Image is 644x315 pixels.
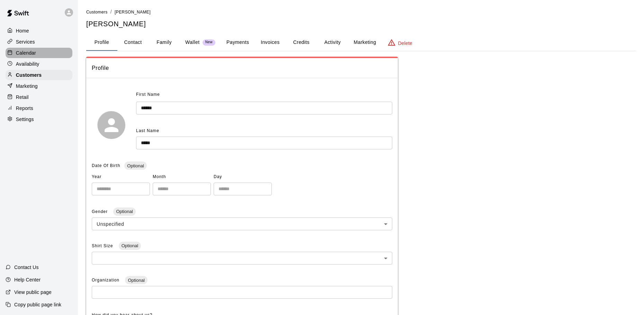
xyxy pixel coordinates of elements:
button: Invoices [254,34,286,51]
p: Reports [16,105,33,112]
span: Date Of Birth [92,163,120,168]
nav: breadcrumb [86,8,636,16]
button: Contact [117,34,149,51]
li: / [110,8,112,16]
p: Settings [16,116,34,123]
span: New [203,40,215,45]
span: Optional [119,243,141,248]
span: First Name [136,89,160,100]
span: Customers [86,10,108,15]
a: Customers [6,70,72,80]
a: Settings [6,114,72,124]
p: Wallet [185,39,200,46]
span: Day [214,172,272,183]
a: Services [6,37,72,47]
span: Optional [113,209,135,214]
button: Marketing [348,34,382,51]
a: Home [6,26,72,36]
p: Delete [398,40,412,47]
div: basic tabs example [86,34,636,51]
a: Marketing [6,81,72,91]
a: Retail [6,92,72,102]
span: Gender [92,209,109,214]
p: Contact Us [14,264,39,271]
span: [PERSON_NAME] [115,10,151,15]
span: Profile [92,64,392,73]
button: Profile [86,34,117,51]
p: Availability [16,61,39,67]
span: Optional [124,163,146,168]
span: Shirt Size [92,243,115,248]
span: Year [92,172,150,183]
h5: [PERSON_NAME] [86,19,636,29]
p: Retail [16,94,29,101]
button: Family [149,34,180,51]
p: Marketing [16,83,38,90]
a: Reports [6,103,72,113]
span: Optional [125,278,147,283]
span: Organization [92,278,121,282]
div: Unspecified [92,217,392,230]
p: Services [16,38,35,45]
a: Availability [6,59,72,69]
button: Activity [317,34,348,51]
p: Help Center [14,276,41,283]
p: View public page [14,289,52,296]
p: Copy public page link [14,301,61,308]
button: Payments [221,34,254,51]
p: Home [16,27,29,34]
span: Month [153,172,211,183]
a: Customers [86,9,108,15]
a: Calendar [6,48,72,58]
p: Customers [16,72,42,78]
p: Calendar [16,49,36,56]
button: Credits [286,34,317,51]
span: Last Name [136,128,159,133]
